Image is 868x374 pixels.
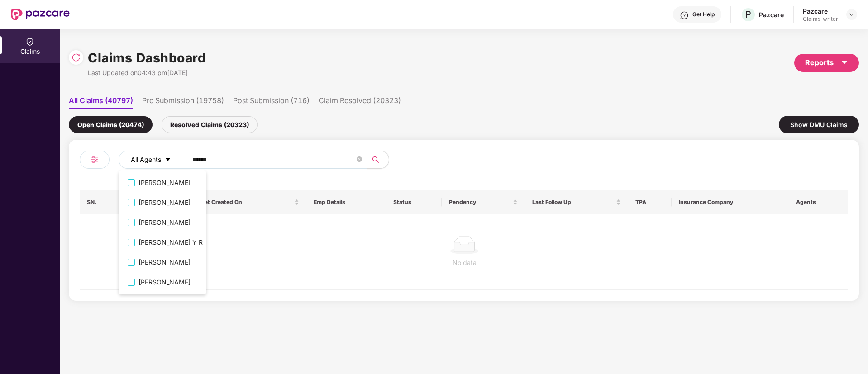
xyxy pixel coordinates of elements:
[162,116,258,133] div: Resolved Claims (20323)
[11,9,70,20] img: New Pazcare Logo
[88,48,206,68] h1: Claims Dashboard
[142,96,224,109] li: Pre Submission (19758)
[72,53,81,62] img: svg+xml;base64,PHN2ZyBpZD0iUmVsb2FkLTMyeDMyIiB4bWxucz0iaHR0cDovL3d3dy53My5vcmcvMjAwMC9zdmciIHdpZH...
[357,156,362,162] span: close-circle
[367,156,384,163] span: search
[306,190,386,214] th: Emp Details
[69,116,153,133] div: Open Claims (20474)
[135,237,206,247] span: [PERSON_NAME] Y R
[628,190,672,214] th: TPA
[449,199,511,206] span: Pendency
[367,151,389,169] button: search
[680,11,689,20] img: svg+xml;base64,PHN2ZyBpZD0iSGVscC0zMngzMiIgeG1sbnM9Imh0dHA6Ly93d3cudzMub3JnLzIwMDAvc3ZnIiB3aWR0aD...
[135,257,206,267] span: [PERSON_NAME]
[357,156,362,164] span: close-circle
[135,277,206,287] span: [PERSON_NAME]
[386,190,442,214] th: Status
[745,9,751,20] span: P
[69,96,133,109] li: All Claims (40797)
[319,96,401,109] li: Claim Resolved (20323)
[87,258,842,268] div: No data
[135,218,206,227] span: [PERSON_NAME]
[119,151,191,169] button: All Agentscaret-down
[80,190,121,214] th: SN.
[89,154,100,165] img: svg+xml;base64,PHN2ZyB4bWxucz0iaHR0cDovL3d3dy53My5vcmcvMjAwMC9zdmciIHdpZHRoPSIyNCIgaGVpZ2h0PSIyNC...
[759,10,784,19] div: Pazcare
[233,96,310,109] li: Post Submission (716)
[803,15,838,23] div: Claims_writer
[525,190,628,214] th: Last Follow Up
[803,7,838,15] div: Pazcare
[841,59,848,66] span: caret-down
[692,11,715,18] div: Get Help
[848,11,855,18] img: svg+xml;base64,PHN2ZyBpZD0iRHJvcGRvd24tMzJ4MzIiIHhtbG5zPSJodHRwOi8vd3d3LnczLm9yZy8yMDAwL3N2ZyIgd2...
[789,190,848,214] th: Agents
[135,178,206,188] span: [PERSON_NAME]
[131,155,161,165] span: All Agents
[165,156,171,164] span: caret-down
[25,37,34,46] img: svg+xml;base64,PHN2ZyBpZD0iQ2xhaW0iIHhtbG5zPSJodHRwOi8vd3d3LnczLm9yZy8yMDAwL3N2ZyIgd2lkdGg9IjIwIi...
[532,199,614,206] span: Last Follow Up
[672,190,790,214] th: Insurance Company
[442,190,525,214] th: Pendency
[88,68,206,78] div: Last Updated on 04:43 pm[DATE]
[193,199,292,206] span: Ticket Created On
[805,57,848,68] div: Reports
[779,116,859,133] div: Show DMU Claims
[186,190,306,214] th: Ticket Created On
[135,198,206,208] span: [PERSON_NAME]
